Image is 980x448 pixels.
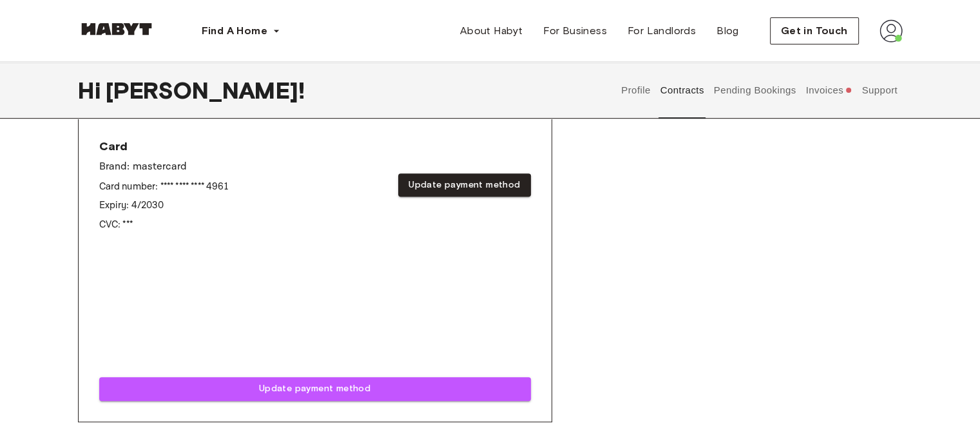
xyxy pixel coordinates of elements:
button: Update payment method [99,377,531,401]
span: For Business [543,23,607,39]
span: Find A Home [202,23,267,39]
span: About Habyt [460,23,523,39]
button: Profile [620,62,653,119]
button: Find A Home [191,18,291,44]
span: Blog [716,23,739,39]
img: Habyt [78,23,155,35]
span: Hi [78,77,106,104]
button: Contracts [658,62,706,119]
button: Get in Touch [770,17,859,44]
iframe: Secure payment input frame [97,249,533,369]
div: user profile tabs [617,62,903,119]
button: Update payment method [398,173,530,197]
a: For Business [533,18,617,44]
span: Get in Touch [781,23,848,39]
span: Card [99,139,228,154]
button: Invoices [804,62,854,119]
span: [PERSON_NAME] ! [106,77,305,104]
img: avatar [879,19,903,43]
a: For Landlords [617,18,706,44]
a: Blog [706,18,749,44]
p: Brand: mastercard [99,159,228,175]
button: Support [860,62,899,119]
a: About Habyt [450,18,533,44]
p: Expiry: 4 / 2030 [99,199,228,212]
span: For Landlords [628,23,696,39]
button: Pending Bookings [712,62,798,119]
